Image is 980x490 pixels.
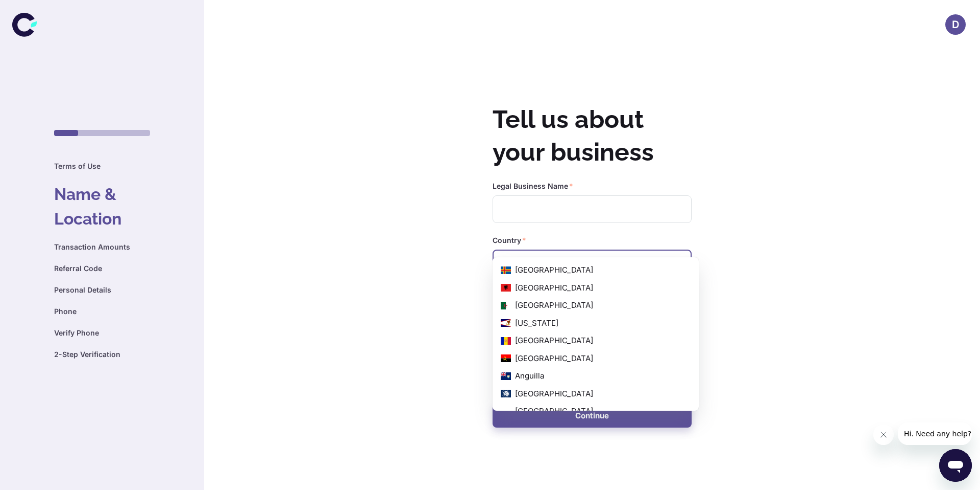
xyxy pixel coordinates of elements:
[493,315,699,332] li: [US_STATE]
[493,385,699,403] li: [GEOGRAPHIC_DATA]
[945,14,966,35] button: D
[493,332,699,350] li: [GEOGRAPHIC_DATA]
[493,297,699,315] li: [GEOGRAPHIC_DATA]
[54,284,150,296] h6: Personal Details
[54,306,150,317] h6: Phone
[54,161,150,172] h6: Terms of Use
[54,263,150,274] h6: Referral Code
[493,403,699,420] li: [GEOGRAPHIC_DATA]
[54,349,150,360] h6: 2-Step Verification
[493,181,573,191] label: Legal Business Name
[939,449,972,482] iframe: Button to launch messaging window
[674,257,688,271] button: Close
[54,182,150,231] h4: Name & Location
[898,422,972,445] iframe: Message from company
[493,235,526,246] label: Country
[493,261,699,279] li: [GEOGRAPHIC_DATA]
[493,367,699,385] li: Anguilla
[873,425,894,445] iframe: Close message
[493,279,699,297] li: [GEOGRAPHIC_DATA]
[493,350,699,368] li: [GEOGRAPHIC_DATA]
[54,327,150,339] h6: Verify Phone
[54,241,150,253] h6: Transaction Amounts
[493,403,692,428] button: Continue
[493,103,692,169] h2: Tell us about your business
